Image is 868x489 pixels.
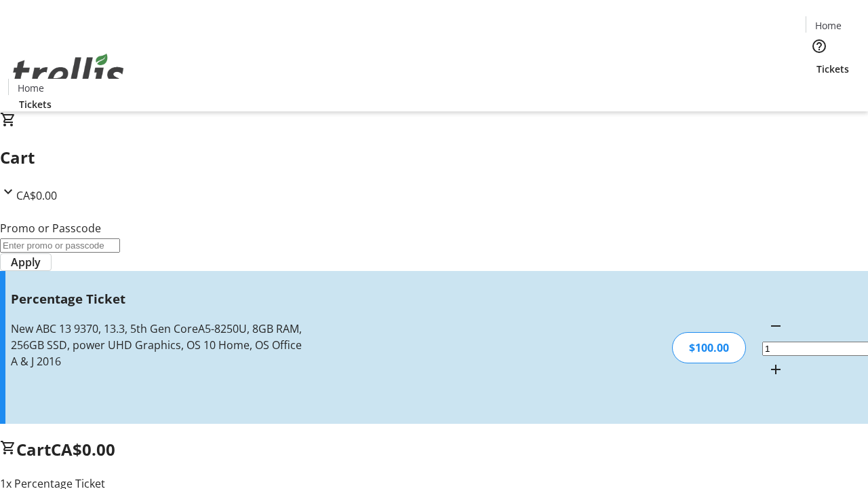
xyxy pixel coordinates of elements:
[762,312,789,340] button: Decrement by one
[11,254,41,270] span: Apply
[8,97,62,111] a: Tickets
[672,332,746,363] div: $100.00
[8,39,129,107] img: Orient E2E Organization zk00dQfJK4's Logo
[18,81,44,95] span: Home
[816,62,849,76] span: Tickets
[806,62,860,76] a: Tickets
[16,188,57,203] span: CA$0.00
[19,97,52,111] span: Tickets
[762,356,789,383] button: Increment by one
[9,81,52,95] a: Home
[806,18,850,33] a: Home
[815,18,842,33] span: Home
[806,33,833,60] button: Help
[806,76,833,103] button: Cart
[51,438,115,460] span: CA$0.00
[11,321,307,369] div: New ABC 13 9370, 13.3, 5th Gen CoreA5-8250U, 8GB RAM, 256GB SSD, power UHD Graphics, OS 10 Home, ...
[11,289,307,308] h3: Percentage Ticket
